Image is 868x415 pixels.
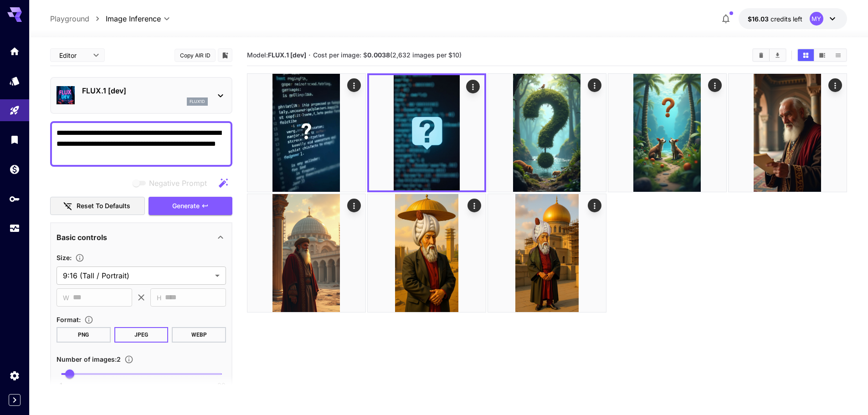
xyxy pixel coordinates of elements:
[9,394,21,406] button: Expand sidebar
[488,194,606,312] img: 2Q==
[50,13,106,24] nav: breadcrumb
[9,193,20,205] div: API Keys
[748,15,770,23] span: $16.03
[467,199,481,212] div: Actions
[828,78,842,92] div: Actions
[172,200,200,212] span: Generate
[369,75,484,190] img: Z
[9,370,20,381] div: Settings
[588,199,601,212] div: Actions
[56,254,72,261] span: Size :
[308,50,311,61] p: ·
[50,13,89,24] a: Playground
[59,51,87,60] span: Editor
[739,8,847,29] button: $16.02722MY
[131,177,214,189] span: Negative prompts are not compatible with the selected model.
[268,51,306,59] b: FLUX.1 [dev]
[149,197,232,215] button: Generate
[752,48,786,62] div: Clear ImagesDownload All
[748,14,802,24] div: $16.02722
[56,82,226,109] div: FLUX.1 [dev]flux1d
[106,13,161,24] span: Image Inference
[56,327,111,343] button: PNG
[367,51,390,59] b: 0.0038
[810,12,823,26] div: MY
[9,164,20,175] div: Wallet
[247,74,365,192] img: Z
[708,78,722,92] div: Actions
[121,355,137,364] button: Specify how many images to generate in a single request. Each image generation will be charged se...
[9,46,20,57] div: Home
[770,15,802,23] span: credits left
[172,327,226,343] button: WEBP
[56,232,107,243] p: Basic controls
[190,98,205,105] p: flux1d
[729,74,847,192] img: Z
[175,49,216,62] button: Copy AIR ID
[149,178,207,189] span: Negative Prompt
[9,105,20,116] div: Playground
[9,134,20,145] div: Library
[753,49,769,61] button: Clear Images
[830,49,846,61] button: Show images in list view
[770,49,786,61] button: Download All
[247,51,306,59] span: Model:
[347,78,361,92] div: Actions
[347,199,361,212] div: Actions
[56,226,226,248] div: Basic controls
[9,223,20,234] div: Usage
[72,253,88,262] button: Adjust the dimensions of the generated image by specifying its width and height in pixels, or sel...
[63,292,69,303] span: W
[63,270,211,281] span: 9:16 (Tall / Portrait)
[114,327,169,343] button: JPEG
[797,48,847,62] div: Show images in grid viewShow images in video viewShow images in list view
[56,355,121,363] span: Number of images : 2
[368,194,486,312] img: 2Q==
[50,197,145,215] button: Reset to defaults
[82,85,208,96] p: FLUX.1 [dev]
[814,49,830,61] button: Show images in video view
[466,80,480,93] div: Actions
[56,316,81,323] span: Format :
[313,51,462,59] span: Cost per image: $ (2,632 images per $10)
[221,50,229,61] button: Add to library
[488,74,606,192] img: Z
[798,49,814,61] button: Show images in grid view
[588,78,601,92] div: Actions
[157,292,161,303] span: H
[9,75,20,87] div: Models
[81,315,97,324] button: Choose the file format for the output image.
[247,194,365,312] img: 9k=
[608,74,726,192] img: 9k=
